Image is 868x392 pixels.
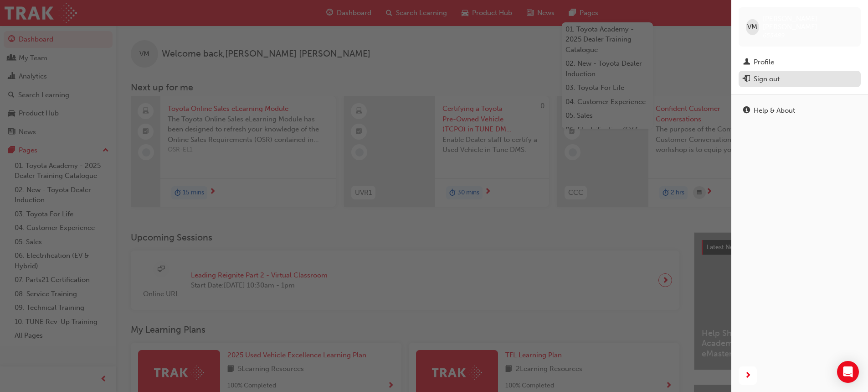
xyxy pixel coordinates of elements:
span: VM [747,22,757,32]
div: Open Intercom Messenger [837,361,859,383]
a: Help & About [739,102,861,119]
span: man-icon [743,58,750,67]
button: Sign out [739,71,861,88]
div: Help & About [754,105,795,116]
a: Profile [739,54,861,71]
span: info-icon [743,107,750,115]
div: Profile [754,57,774,68]
span: next-icon [745,370,751,382]
span: [PERSON_NAME] [PERSON_NAME] [763,15,853,31]
span: exit-icon [743,75,750,84]
span: 655489 [763,31,785,39]
div: Sign out [754,74,780,84]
